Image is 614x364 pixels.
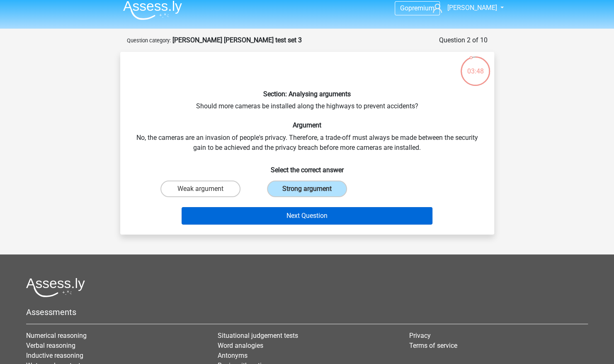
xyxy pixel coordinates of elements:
h6: Argument [133,121,481,129]
button: Next Question [182,207,432,225]
a: Verbal reasoning [26,342,75,349]
small: Question category: [127,37,171,44]
div: Question 2 of 10 [439,35,488,45]
a: Numerical reasoning [26,332,87,340]
h6: Section: Analysing arguments [133,90,481,98]
strong: [PERSON_NAME] [PERSON_NAME] test set 3 [172,36,302,44]
label: Weak argument [160,181,240,197]
a: Terms of service [409,342,457,349]
a: Privacy [409,332,430,340]
img: Assessly logo [26,278,85,297]
a: Inductive reasoning [26,352,83,359]
span: premium [408,4,434,12]
div: 03:48 [460,56,491,76]
span: Go [400,4,408,12]
h5: Assessments [26,307,588,317]
a: Gopremium [395,2,439,14]
a: Antonyms [218,352,248,359]
a: [PERSON_NAME] [430,3,498,13]
label: Strong argument [267,181,347,197]
a: Word analogies [218,342,263,349]
span: [PERSON_NAME] [447,4,497,12]
h6: Select the correct answer [133,159,481,174]
img: Assessly [123,0,182,20]
a: Situational judgement tests [218,332,298,340]
div: Should more cameras be installed along the highways to prevent accidents? No, the cameras are an ... [124,59,491,228]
